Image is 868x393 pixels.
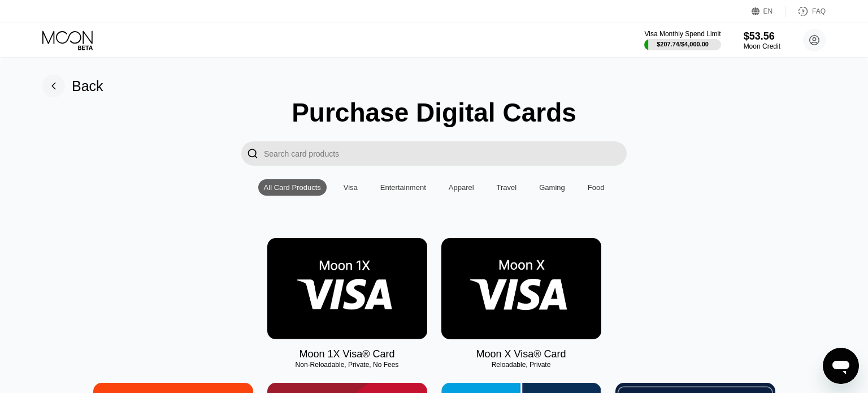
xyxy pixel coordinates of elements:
[812,7,826,15] div: FAQ
[267,361,427,369] div: Non-Reloadable, Private, No Fees
[533,179,571,196] div: Gaming
[449,183,474,192] div: Apparel
[582,179,610,196] div: Food
[258,179,327,196] div: All Card Products
[644,30,721,50] div: Visa Monthly Spend Limit$207.74/$4,000.00
[588,183,605,192] div: Food
[491,179,523,196] div: Travel
[241,141,264,166] div: 
[375,179,432,196] div: Entertainment
[657,41,709,47] div: $207.74 / $4,000.00
[380,183,426,192] div: Entertainment
[497,183,517,192] div: Travel
[786,6,826,17] div: FAQ
[763,7,773,15] div: EN
[539,183,565,192] div: Gaming
[299,348,394,360] div: Moon 1X Visa® Card
[744,31,780,50] div: $53.56Moon Credit
[292,97,576,128] div: Purchase Digital Cards
[744,42,780,50] div: Moon Credit
[344,183,358,192] div: Visa
[42,75,103,97] div: Back
[264,141,627,166] input: Search card products
[72,78,103,94] div: Back
[744,31,780,42] div: $53.56
[823,348,859,384] iframe: Dugme za pokretanje prozora za razmenu poruka
[264,183,321,192] div: All Card Products
[441,361,601,369] div: Reloadable, Private
[247,147,258,160] div: 
[476,348,566,360] div: Moon X Visa® Card
[752,6,786,17] div: EN
[338,179,363,196] div: Visa
[644,30,721,38] div: Visa Monthly Spend Limit
[443,179,480,196] div: Apparel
